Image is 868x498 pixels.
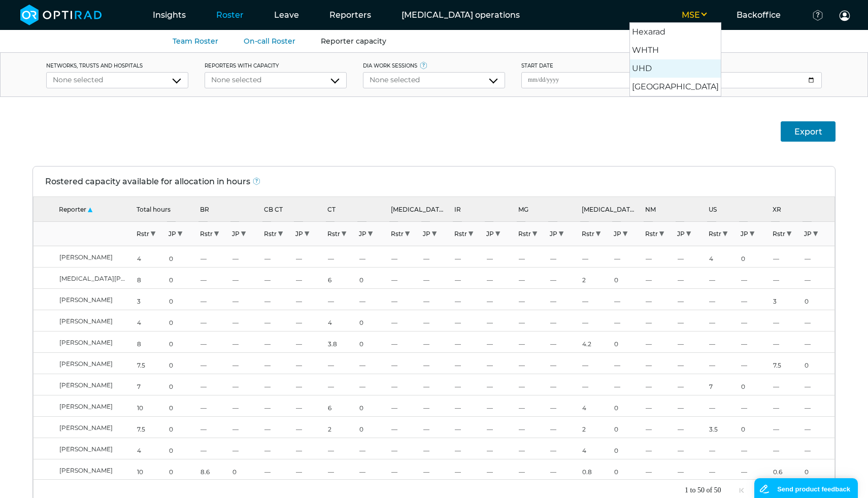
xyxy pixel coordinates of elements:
[198,353,230,374] div: ––
[198,459,230,480] div: 8.6
[612,268,644,288] div: 0
[198,395,230,416] div: ––
[707,353,739,374] div: ––
[739,268,771,288] div: ––
[612,310,644,331] div: ––
[453,374,485,395] div: ––
[357,246,389,267] div: ––
[34,246,135,267] div: [PERSON_NAME]
[150,226,156,240] span: ▼
[612,353,644,374] div: ––
[771,331,803,352] div: ––
[707,331,739,352] div: ––
[612,395,644,416] div: 0
[630,78,721,96] button: [GEOGRAPHIC_DATA]
[262,459,294,480] div: ––
[135,438,167,459] div: 4
[262,310,294,331] div: ––
[548,268,580,288] div: ––
[707,395,739,416] div: ––
[644,395,676,416] div: ––
[198,331,230,352] div: ––
[771,374,803,395] div: ––
[453,438,485,459] div: ––
[213,226,220,240] span: ▼
[485,374,517,395] div: ––
[676,395,707,416] div: ––
[53,75,182,85] div: None selected
[230,331,262,352] div: ––
[517,268,548,288] div: ––
[517,353,548,374] div: ––
[580,353,612,374] div: ––
[739,246,771,267] div: 0
[517,331,548,352] div: ––
[771,353,803,374] div: 7.5
[485,395,517,416] div: ––
[707,289,739,310] div: ––
[676,417,707,438] div: ––
[198,268,230,288] div: ––
[357,331,389,352] div: 0
[167,395,198,416] div: 0
[167,268,198,288] div: 0
[59,206,86,213] span: Reporter
[230,353,262,374] div: ––
[421,289,453,310] div: ––
[666,9,721,21] button: MSE
[739,417,771,438] div: 0
[177,226,183,240] span: ▼
[521,61,663,70] label: Start Date
[644,459,676,480] div: ––
[612,374,644,395] div: ––
[771,289,803,310] div: 3
[630,59,721,78] button: UHD
[167,289,198,310] div: 0
[167,417,198,438] div: 0
[277,226,284,240] span: ▼
[771,310,803,331] div: ––
[167,374,198,395] div: 0
[230,374,262,395] div: ––
[485,417,517,438] div: ––
[252,177,260,186] span: This table allows you to compare a reporter’s Rostered hours (Rstr) and job plan hours (JP) commi...
[135,417,167,438] div: 7.5
[803,289,834,310] div: 0
[739,310,771,331] div: ––
[357,395,389,416] div: 0
[771,246,803,267] div: ––
[548,438,580,459] div: ––
[485,331,517,352] div: ––
[580,395,612,416] div: 4
[517,417,548,438] div: ––
[34,289,135,310] div: [PERSON_NAME]
[485,246,517,267] div: ––
[739,353,771,374] div: ––
[262,395,294,416] div: ––
[517,310,548,331] div: ––
[326,417,357,438] div: 2
[707,374,739,395] div: 7
[803,331,834,352] div: ––
[582,206,636,213] span: [MEDICAL_DATA]
[580,246,612,267] div: ––
[34,268,135,288] div: [MEDICAL_DATA][PERSON_NAME]
[294,310,326,331] div: ––
[644,417,676,438] div: ––
[580,438,612,459] div: 4
[580,459,612,480] div: 0.8
[485,289,517,310] div: ––
[580,374,612,395] div: ––
[707,417,739,438] div: 3.5
[580,268,612,288] div: 2
[739,289,771,310] div: ––
[676,331,707,352] div: ––
[419,61,427,70] span: There are different types of work sessions on a reporter's roster. This table only includes the r...
[294,246,326,267] div: ––
[548,395,580,416] div: ––
[453,395,485,416] div: ––
[676,289,707,310] div: ––
[803,246,834,267] div: ––
[167,246,198,267] div: 0
[389,289,421,310] div: ––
